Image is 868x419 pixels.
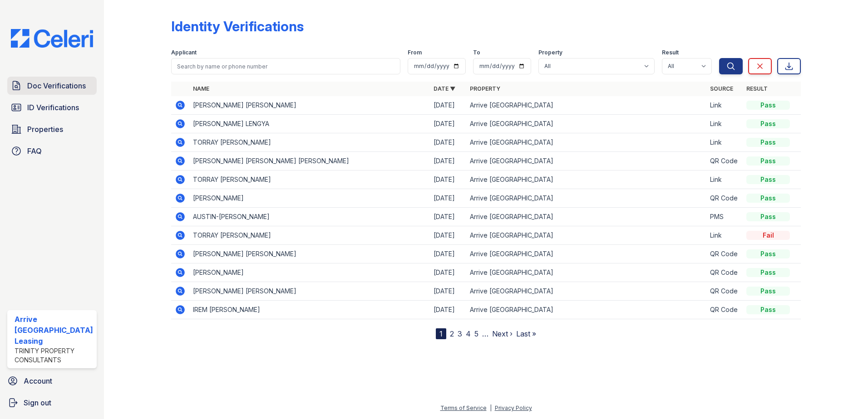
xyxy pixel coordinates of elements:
a: Date ▼ [434,85,455,92]
td: Arrive [GEOGRAPHIC_DATA] [466,133,707,152]
td: [PERSON_NAME] [PERSON_NAME] [189,96,430,115]
td: QR Code [706,245,743,263]
a: FAQ [7,142,97,160]
td: IREM [PERSON_NAME] [189,301,430,319]
a: 4 [466,329,471,338]
td: QR Code [706,282,743,301]
div: Pass [746,249,790,258]
td: [DATE] [430,152,466,171]
td: [DATE] [430,189,466,208]
img: CE_Logo_Blue-a8612792a0a2168367f1c8372b55b34899dd931a85d93a1a3d3e32e68fde9ad4.png [4,29,100,48]
td: Arrive [GEOGRAPHIC_DATA] [466,263,707,282]
a: 5 [474,329,478,338]
div: Pass [746,156,790,166]
td: [PERSON_NAME] [189,189,430,208]
a: Name [193,85,209,92]
td: [DATE] [430,171,466,189]
a: Result [746,85,768,92]
td: Link [706,171,743,189]
a: Property [470,85,500,92]
td: [DATE] [430,245,466,263]
span: Account [24,375,52,386]
span: FAQ [27,146,42,156]
label: From [408,49,422,56]
label: Result [662,49,679,56]
td: [PERSON_NAME] [189,263,430,282]
td: TORRAY [PERSON_NAME] [189,226,430,245]
td: Link [706,96,743,115]
td: [DATE] [430,133,466,152]
td: Arrive [GEOGRAPHIC_DATA] [466,171,707,189]
td: Arrive [GEOGRAPHIC_DATA] [466,189,707,208]
div: Fail [746,231,790,240]
td: Link [706,115,743,133]
td: [DATE] [430,96,466,115]
a: 3 [458,329,462,338]
div: | [490,404,492,411]
td: Arrive [GEOGRAPHIC_DATA] [466,245,707,263]
td: [DATE] [430,282,466,301]
td: [PERSON_NAME] LENGYA [189,115,430,133]
td: [PERSON_NAME] [PERSON_NAME] [189,282,430,301]
a: Sign out [4,394,100,412]
label: To [473,49,480,56]
td: QR Code [706,152,743,171]
span: Properties [27,124,63,135]
a: ID Verifications [7,98,97,117]
td: QR Code [706,263,743,282]
a: Next › [492,329,513,338]
div: Pass [746,212,790,221]
td: [DATE] [430,226,466,245]
span: Sign out [24,397,51,408]
a: Terms of Service [440,404,487,411]
td: Link [706,226,743,245]
td: Arrive [GEOGRAPHIC_DATA] [466,208,707,226]
div: Pass [746,268,790,277]
td: QR Code [706,301,743,319]
label: Applicant [171,49,197,56]
div: Pass [746,101,790,110]
div: Identity Verifications [171,18,304,34]
input: Search by name or phone number [171,58,401,74]
a: Doc Verifications [7,77,97,95]
td: AUSTIN-[PERSON_NAME] [189,208,430,226]
td: TORRAY [PERSON_NAME] [189,133,430,152]
a: Privacy Policy [495,404,532,411]
a: Account [4,372,100,390]
td: PMS [706,208,743,226]
td: QR Code [706,189,743,208]
td: [DATE] [430,301,466,319]
td: [DATE] [430,263,466,282]
td: TORRAY [PERSON_NAME] [189,171,430,189]
div: Pass [746,305,790,314]
td: [PERSON_NAME] [PERSON_NAME] [189,245,430,263]
div: Pass [746,119,790,128]
td: [PERSON_NAME] [PERSON_NAME] [PERSON_NAME] [189,152,430,171]
span: … [482,328,488,339]
span: ID Verifications [27,102,79,113]
td: Arrive [GEOGRAPHIC_DATA] [466,96,707,115]
td: [DATE] [430,208,466,226]
a: 2 [450,329,454,338]
div: Pass [746,287,790,296]
div: 1 [436,328,446,339]
div: Pass [746,194,790,203]
a: Source [710,85,733,92]
div: Trinity Property Consultants [15,346,93,365]
td: Arrive [GEOGRAPHIC_DATA] [466,282,707,301]
td: [DATE] [430,115,466,133]
span: Doc Verifications [27,80,86,91]
div: Pass [746,175,790,184]
td: Link [706,133,743,152]
a: Last » [516,329,536,338]
div: Pass [746,138,790,147]
td: Arrive [GEOGRAPHIC_DATA] [466,152,707,171]
td: Arrive [GEOGRAPHIC_DATA] [466,301,707,319]
a: Properties [7,120,97,138]
td: Arrive [GEOGRAPHIC_DATA] [466,226,707,245]
div: Arrive [GEOGRAPHIC_DATA] Leasing [15,314,93,346]
label: Property [538,49,562,56]
td: Arrive [GEOGRAPHIC_DATA] [466,115,707,133]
